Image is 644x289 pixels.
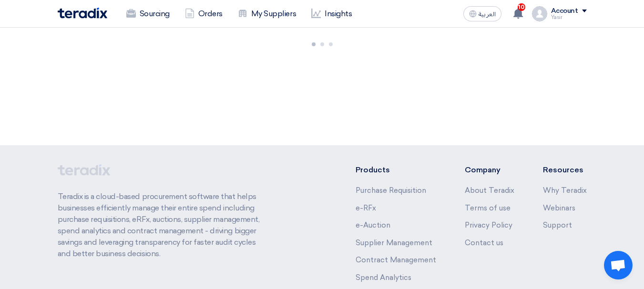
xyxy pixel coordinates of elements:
a: Sourcing [119,3,177,24]
a: e-RFx [356,204,376,212]
img: Teradix logo [58,8,107,19]
li: Company [465,164,514,176]
div: Open chat [604,251,633,279]
a: Terms of use [465,204,511,212]
a: Webinars [543,204,575,212]
p: Teradix is a cloud-based procurement software that helps businesses efficiently manage their enti... [58,191,269,259]
a: Spend Analytics [356,273,411,282]
a: Insights [304,3,359,24]
a: Support [543,221,572,229]
img: profile_test.png [532,6,547,21]
a: Why Teradix [543,186,587,195]
a: My Suppliers [230,3,304,24]
span: 10 [518,3,525,11]
div: Yasir [551,15,587,20]
li: Resources [543,164,587,176]
a: Privacy Policy [465,221,512,229]
a: Supplier Management [356,239,432,247]
a: Purchase Requisition [356,186,426,195]
a: Orders [177,3,230,24]
div: Account [551,7,578,15]
a: About Teradix [465,186,514,195]
a: Contract Management [356,256,436,264]
a: e-Auction [356,221,390,229]
button: العربية [463,6,501,21]
span: العربية [479,11,496,18]
li: Products [356,164,436,176]
a: Contact us [465,239,503,247]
